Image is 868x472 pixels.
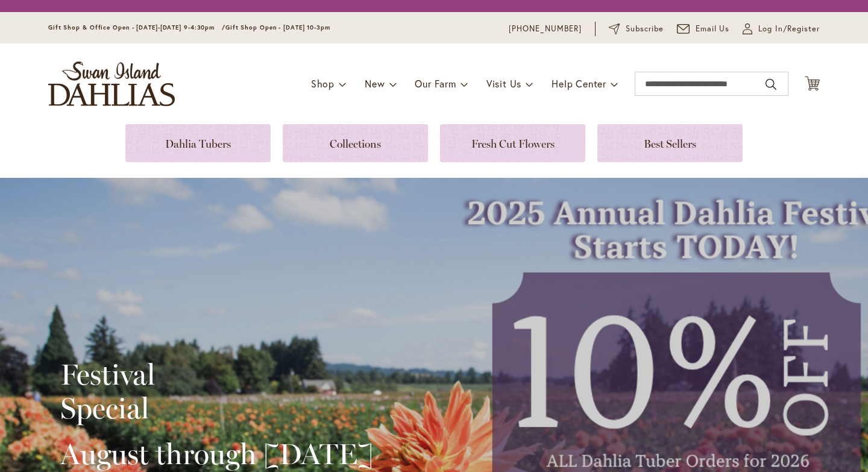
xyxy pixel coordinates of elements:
a: store logo [48,61,175,106]
span: Email Us [696,23,730,35]
span: Shop [311,77,335,90]
span: Gift Shop & Office Open - [DATE]-[DATE] 9-4:30pm / [48,24,225,31]
button: Search [766,75,776,94]
span: Subscribe [626,23,664,35]
span: Visit Us [486,77,521,90]
span: Gift Shop Open - [DATE] 10-3pm [225,24,330,31]
span: Help Center [552,77,606,90]
span: New [365,77,385,90]
h2: Festival Special [60,357,373,425]
a: [PHONE_NUMBER] [509,23,582,35]
a: Subscribe [609,23,664,35]
a: Email Us [677,23,730,35]
span: Our Farm [415,77,456,90]
a: Log In/Register [743,23,820,35]
h2: August through [DATE] [60,437,373,471]
span: Log In/Register [758,23,820,35]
